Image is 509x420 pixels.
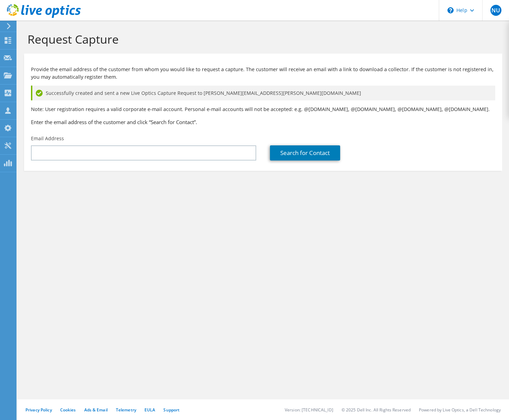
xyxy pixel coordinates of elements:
h3: Enter the email address of the customer and click “Search for Contact”. [31,118,495,126]
span: NU [490,5,501,16]
a: Search for Contact [270,145,340,161]
p: Provide the email address of the customer from whom you would like to request a capture. The cust... [31,66,495,81]
a: Cookies [60,407,76,413]
li: Version: [TECHNICAL_ID] [285,407,333,413]
a: EULA [144,407,155,413]
p: Note: User registration requires a valid corporate e-mail account. Personal e-mail accounts will ... [31,106,495,113]
a: Support [163,407,180,413]
span: Successfully created and sent a new Live Optics Capture Request to [PERSON_NAME][EMAIL_ADDRESS][P... [46,89,361,97]
a: Ads & Email [84,407,108,413]
label: Email Address [31,135,64,142]
li: Powered by Live Optics, a Dell Technology [419,407,501,413]
a: Privacy Policy [25,407,52,413]
li: © 2025 Dell Inc. All Rights Reserved [342,407,411,413]
a: Telemetry [116,407,136,413]
h1: Request Capture [28,32,495,46]
svg: \n [447,7,454,13]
